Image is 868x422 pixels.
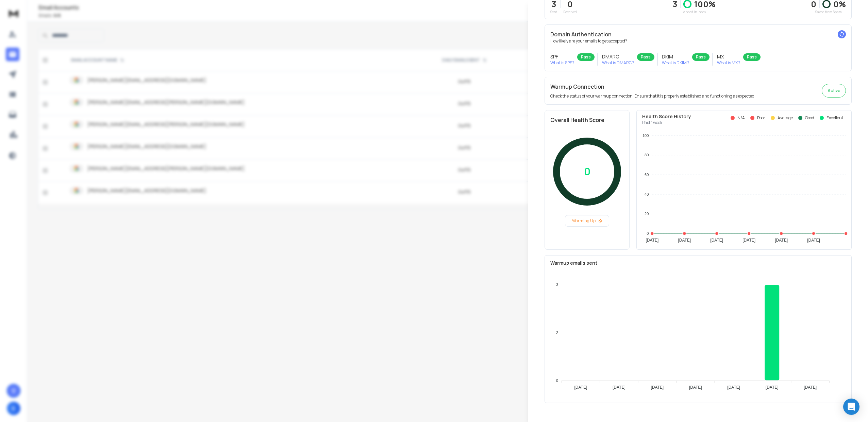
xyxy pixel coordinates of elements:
p: Check the status of your warmup connection. Ensure that it is properly established and functionin... [550,93,755,99]
tspan: [DATE] [574,385,587,390]
p: What is SPF ? [550,60,574,66]
p: What is MX ? [717,60,740,66]
tspan: 2 [556,331,558,335]
p: N/A [737,115,745,121]
p: 0 [584,165,590,178]
tspan: [DATE] [651,385,664,390]
p: Average [778,115,793,121]
h3: MX [717,53,740,60]
tspan: [DATE] [613,385,625,390]
h3: DKIM [662,53,689,60]
tspan: [DATE] [710,238,723,243]
tspan: 0 [556,379,558,383]
tspan: 0 [647,231,649,235]
p: What is DMARC ? [602,60,634,66]
tspan: [DATE] [766,385,779,390]
p: Warming Up [568,218,606,224]
tspan: [DATE] [646,238,658,243]
tspan: [DATE] [742,238,755,243]
h3: DMARC [602,53,634,60]
h2: Domain Authentication [550,30,846,38]
tspan: [DATE] [727,385,740,390]
p: Past 1 week [642,120,691,125]
tspan: 40 [645,192,649,196]
div: Pass [577,53,595,61]
tspan: 3 [556,283,558,287]
h3: SPF [550,53,574,60]
p: Received [563,10,577,15]
tspan: 60 [645,173,649,177]
p: Sent [550,10,557,15]
p: Health Score History [642,113,691,120]
button: Active [822,84,846,98]
p: Excellent [827,115,843,121]
p: Poor [757,115,765,121]
div: Pass [637,53,654,61]
tspan: 100 [642,134,649,138]
tspan: [DATE] [807,238,820,243]
p: How likely are your emails to get accepted? [550,38,846,44]
p: Landed in Inbox [672,10,716,15]
p: Good [805,115,814,121]
p: Warmup emails sent [550,260,846,266]
tspan: [DATE] [804,385,817,390]
tspan: 80 [645,153,649,157]
tspan: 20 [645,212,649,216]
h2: Overall Health Score [550,116,624,124]
tspan: [DATE] [689,385,702,390]
p: What is DKIM ? [662,60,689,66]
div: Pass [743,53,761,61]
tspan: [DATE] [775,238,788,243]
tspan: [DATE] [678,238,691,243]
div: Pass [692,53,710,61]
p: Saved from Spam [811,10,846,15]
h2: Warmup Connection [550,83,755,91]
div: Open Intercom Messenger [843,399,859,415]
